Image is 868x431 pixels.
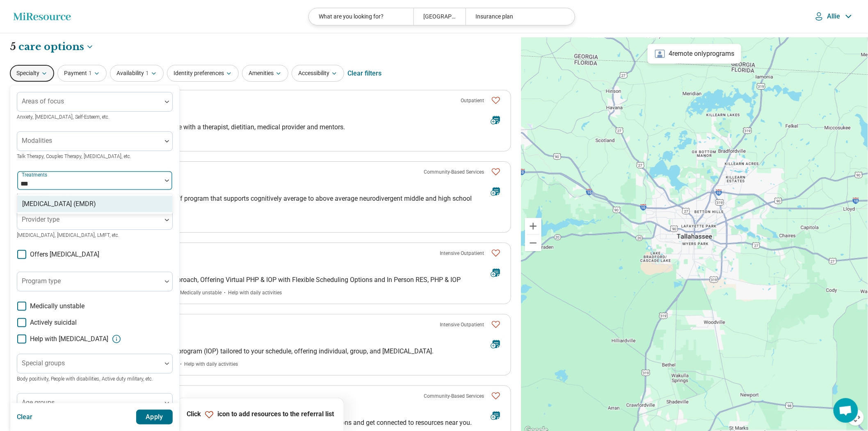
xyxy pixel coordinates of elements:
span: Anxiety, [MEDICAL_DATA], Self-Esteem, etc. [17,114,110,120]
button: Favorite [488,316,504,333]
div: [GEOGRAPHIC_DATA], [GEOGRAPHIC_DATA] [413,8,466,25]
label: Special groups [22,359,65,367]
p: [MEDICAL_DATA] Treatment with a Holistic* Approach, Offering Virtual PHP & IOP with Flexible Sche... [41,275,504,285]
p: Intensive Outpatient [440,250,484,257]
button: Accessibility [292,65,344,82]
span: EMDR, TMS, Hypnosis, etc. [17,193,76,199]
p: Allie [827,12,841,21]
div: Open chat [834,398,858,423]
button: Favorite [488,245,504,261]
button: Zoom out [525,235,541,251]
span: Medically unstable [30,301,85,311]
label: Modalities [22,137,52,144]
p: Community-Based Services [424,392,484,400]
button: Care options [18,40,94,54]
button: Zoom in [525,218,541,234]
button: Apply [136,410,173,424]
button: Identity preferences [167,65,239,82]
button: Clear [17,410,33,424]
p: Outpatient [461,97,484,104]
button: Payment1 [57,65,107,82]
div: Insurance plan [466,8,570,25]
span: Body positivity, People with disabilities, Active duty military, etc. [17,376,153,382]
span: Medically unstable [180,289,222,296]
p: Intensive Outpatient [440,321,484,328]
p: Click icon to add resources to the referral list [187,410,334,420]
label: Program type [22,277,61,285]
span: Help with daily activities [228,289,282,296]
span: Actively suicidal [30,318,77,328]
label: Treatments [22,172,49,178]
div: Clear filters [347,64,381,83]
button: Availability1 [110,65,164,82]
button: Specialty [10,65,54,82]
span: Help with [MEDICAL_DATA] [30,334,108,344]
span: 1 [89,69,92,78]
div: 4 remote only programs [648,44,741,64]
span: Offers [MEDICAL_DATA] [30,250,99,259]
span: 1 [146,69,149,78]
button: Amenities [242,65,288,82]
button: Favorite [488,387,504,404]
label: Provider type [22,215,59,223]
button: Favorite [488,92,504,109]
button: Favorite [488,163,504,180]
h1: 5 [10,40,94,54]
span: [MEDICAL_DATA], [MEDICAL_DATA], LMFT, etc. [17,232,119,238]
p: We provide a personalized intensive outpatient program (IOP) tailored to your schedule, offering ... [41,346,504,356]
span: Help with daily activities [184,360,238,368]
span: Talk Therapy, Couples Therapy, [MEDICAL_DATA], etc. [17,154,131,159]
label: Areas of focus [22,97,64,105]
div: What are you looking for? [309,8,413,25]
p: A progressive and inclusive homeschool drop-off program that supports cognitively average to abov... [41,194,504,213]
div: [MEDICAL_DATA] (EMDR) [22,199,96,209]
label: Age groups [22,399,55,406]
p: Community-Based Services [424,168,484,176]
p: We provide virtual, flexible [MEDICAL_DATA] care with a therapist, dietitian, medical provider an... [41,122,504,132]
span: care options [18,40,84,54]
